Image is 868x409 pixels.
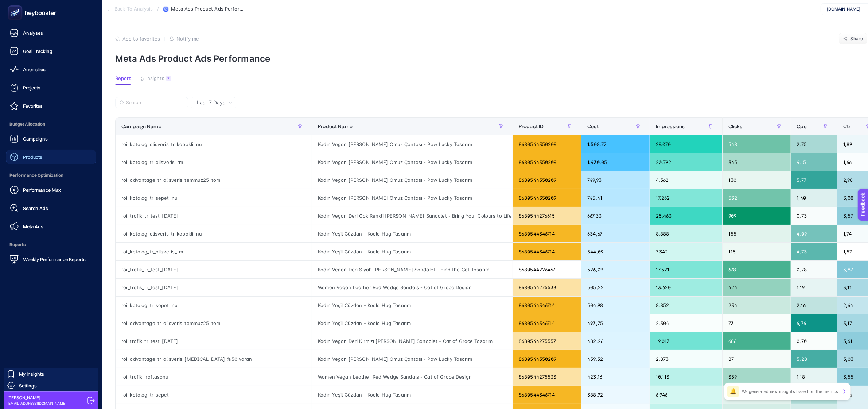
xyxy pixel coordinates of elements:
div: Kadın Yeşil Cüzdan - Koala Hug Tasarım [312,243,513,260]
div: 2.304 [650,314,722,332]
div: 8680544275533 [513,368,581,386]
a: Anomalies [6,62,96,77]
div: 25.463 [650,207,722,225]
div: roi_advantage_tr_alisveris_temmuz25_tom [116,171,312,189]
a: Settings [4,380,98,391]
a: Favorites [6,99,96,113]
div: 8.888 [650,225,722,242]
div: 1.430,05 [581,153,650,171]
div: 359 [723,368,791,386]
span: Analyses [23,30,43,36]
div: 8680544276615 [513,207,581,225]
div: 87 [723,350,791,368]
span: Campaign Name [121,123,161,129]
span: Weekly Performance Reports [23,256,86,262]
div: roi_katalog_alisveris_tr_kapakli_nu [116,135,312,153]
div: 150 [723,386,791,404]
div: roi_katalog_tr_alisveris_rm [116,243,312,260]
div: 505,22 [581,279,650,296]
div: 548 [723,135,791,153]
div: 749,93 [581,171,650,189]
div: Kadın Vegan [PERSON_NAME] Omuz Çantası - Paw Lucky Tasarım [312,171,513,189]
span: [PERSON_NAME] [7,395,66,401]
div: 5,77 [791,171,837,189]
div: 8680544275557 [513,332,581,350]
div: 7.342 [650,243,722,260]
div: 6.946 [650,386,722,404]
div: 667,33 [581,207,650,225]
span: My Insights [19,371,44,377]
div: 544,09 [581,243,650,260]
div: 2.873 [650,350,722,368]
div: roi_trafik_haftasonu [116,368,312,386]
div: 19.017 [650,332,722,350]
div: 1,19 [791,279,837,296]
span: Feedback [4,2,28,8]
span: Anomalies [23,66,46,72]
span: Goal Tracking [23,48,52,54]
div: 424 [723,279,791,296]
div: Kadın Vegan [PERSON_NAME] Omuz Çantası - Paw Lucky Tasarım [312,350,513,368]
div: 8680544346714 [513,225,581,242]
div: Kadın Vegan [PERSON_NAME] Omuz Çantası - Paw Lucky Tasarım [312,189,513,207]
div: 526,09 [581,261,650,278]
div: 423,16 [581,368,650,386]
div: 686 [723,332,791,350]
div: Kadın Yeşil Cüzdan - Koala Hug Tasarım [312,225,513,242]
a: Search Ads [6,201,96,215]
a: Performance Max [6,183,96,197]
span: / [157,6,159,12]
div: Kadın Yeşil Cüzdan - Koala Hug Tasarım [312,386,513,404]
div: 1,18 [791,368,837,386]
span: Impressions [656,123,685,129]
div: roi_katalog_tr_alisveris_rm [116,153,312,171]
div: 504,98 [581,297,650,314]
div: Kadın Yeşil Cüzdan - Koala Hug Tasarım [312,314,513,332]
span: Cpc [797,123,807,129]
div: 10.113 [650,368,722,386]
span: Product ID [519,123,544,129]
div: 493,75 [581,314,650,332]
button: Add to favorites [115,36,160,42]
div: 6,76 [791,314,837,332]
div: 1,40 [791,189,837,207]
div: 17.262 [650,189,722,207]
div: 8680544350209 [513,171,581,189]
span: Insights [146,76,164,81]
div: 1.508,77 [581,135,650,153]
div: roi_katalog_tr_sepet [116,386,312,404]
div: 745,41 [581,189,650,207]
div: 115 [723,243,791,260]
div: 5,28 [791,350,837,368]
span: [EMAIL_ADDRESS][DOMAIN_NAME] [7,401,66,406]
div: roi_trafik_tr_test_[DATE] [116,279,312,296]
span: Performance Optimization [6,168,96,183]
div: 8680544346714 [513,314,581,332]
div: 8680544346714 [513,243,581,260]
span: Cost [587,123,599,129]
div: 4,09 [791,225,837,242]
div: 20.792 [650,153,722,171]
a: Projects [6,80,96,95]
div: 🔔 [727,386,739,397]
div: roi_trafik_tr_test_[DATE] [116,207,312,225]
span: Settings [19,383,37,389]
div: 8.852 [650,297,722,314]
button: Share [839,33,867,45]
div: 678 [723,261,791,278]
div: 8680544350209 [513,189,581,207]
span: Product Name [318,123,353,129]
div: Kadın Vegan [PERSON_NAME] Omuz Çantası - Paw Lucky Tasarım [312,153,513,171]
div: 8680544346714 [513,297,581,314]
span: Projects [23,85,40,91]
div: 2,75 [791,135,837,153]
div: 4.362 [650,171,722,189]
div: 17.521 [650,261,722,278]
span: Products [23,154,42,160]
div: roi_katalog_alisveris_tr_kapakli_nu [116,225,312,242]
div: Women Vegan Leather Red Wedge Sandals - Cat of Grace Design [312,279,513,296]
input: Search [126,100,184,106]
div: 8680544350209 [513,153,581,171]
div: 7 [166,76,171,81]
div: Kadın Vegan Deri Çok Renkli [PERSON_NAME] Sandalet - Bring Your Colours to Life Tasarım [312,207,513,225]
